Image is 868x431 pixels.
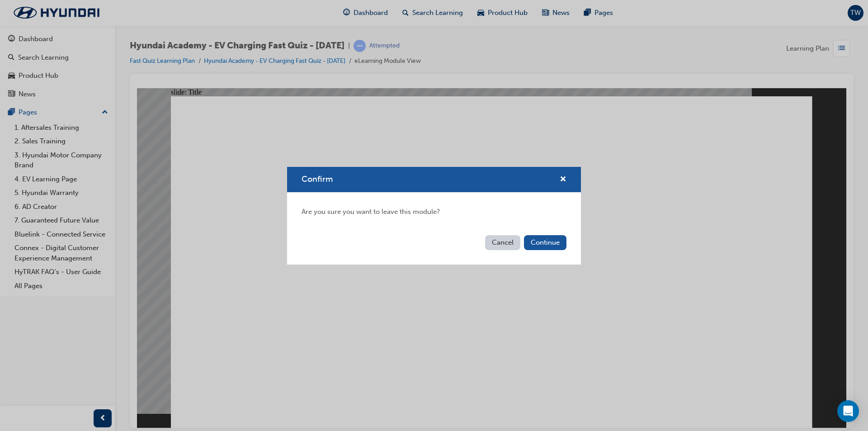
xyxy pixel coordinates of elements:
div: Are you sure you want to leave this module? [287,192,581,232]
span: Confirm [302,174,333,184]
div: Confirm [287,167,581,265]
button: Continue [524,235,566,250]
button: Cancel [485,235,520,250]
span: cross-icon [560,176,566,184]
button: cross-icon [560,174,566,185]
div: Open Intercom Messenger [837,400,859,422]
